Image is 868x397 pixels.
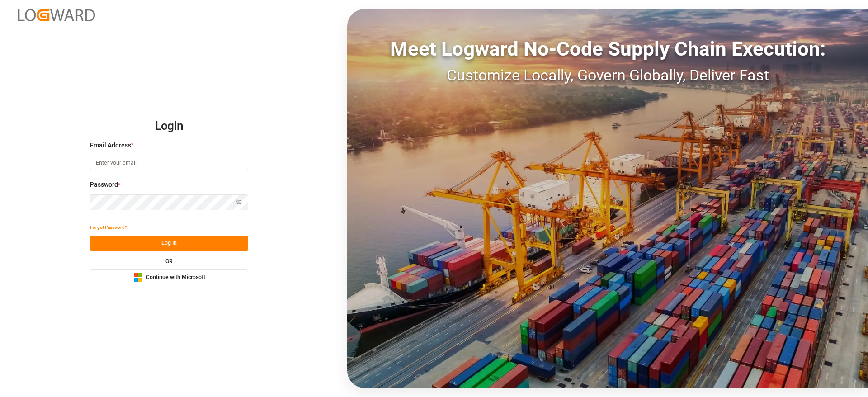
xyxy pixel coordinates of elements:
[90,269,248,285] button: Continue with Microsoft
[90,236,248,251] button: Log In
[146,274,205,282] span: Continue with Microsoft
[90,155,248,170] input: Enter your email
[90,180,118,189] span: Password
[347,64,868,87] div: Customize Locally, Govern Globally, Deliver Fast
[165,259,173,264] small: OR
[18,9,95,21] img: Logward_new_orange.png
[90,141,131,150] span: Email Address
[347,34,868,64] div: Meet Logward No-Code Supply Chain Execution:
[90,220,127,236] button: Forgot Password?
[90,112,248,141] h2: Login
